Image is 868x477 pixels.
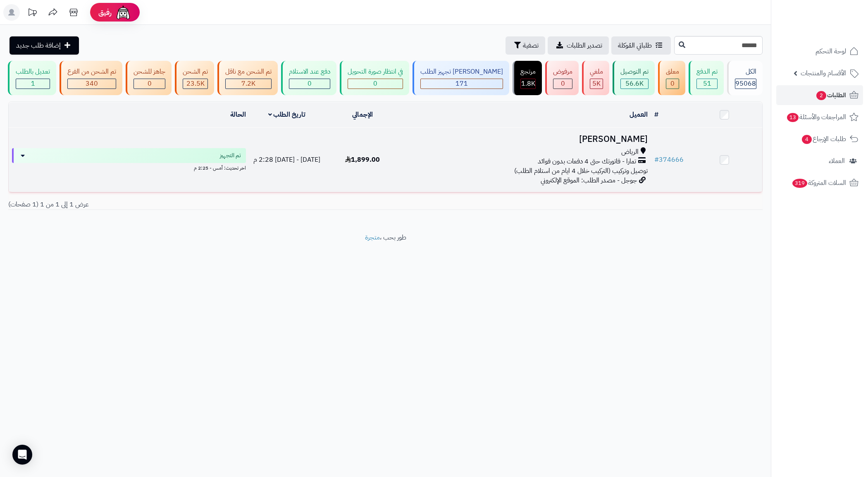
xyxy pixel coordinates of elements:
[656,61,687,95] a: معلق 0
[618,41,652,50] span: طلباتي المُوكلة
[792,177,846,189] span: السلات المتروكة
[220,151,241,160] span: تم التجهيز
[697,79,717,89] div: 51
[455,79,468,89] span: 171
[403,134,648,144] h3: [PERSON_NAME]
[520,67,536,77] div: مرتجع
[115,4,131,21] img: ai-face.png
[816,46,846,57] span: لوحة التحكم
[173,61,216,95] a: تم الشحن 23.5K
[12,445,32,465] div: Open Intercom Messenger
[567,41,602,50] span: تصدير الطلبات
[183,79,207,89] div: 23485
[514,166,648,176] span: توصيل وتركيب (التركيب خلال 4 ايام من استلام الطلب)
[670,79,675,89] span: 0
[630,110,648,120] a: العميل
[538,157,636,166] span: تمارا - فاتورتك حتى 4 دفعات بدون فوائد
[98,7,112,17] span: رفيق
[816,91,826,100] span: 2
[611,61,656,95] a: تم التوصيل 56.6K
[253,155,320,165] span: [DATE] - [DATE] 2:28 م
[289,67,330,77] div: دفع عند الاستلام
[373,79,377,89] span: 0
[134,67,165,77] div: جاهز للشحن
[703,79,711,89] span: 51
[2,200,386,209] div: عرض 1 إلى 1 من 1 (1 صفحات)
[506,36,545,55] button: تصفية
[523,41,539,50] span: تصفية
[625,79,644,89] span: 56.6K
[590,67,603,77] div: ملغي
[58,61,124,95] a: تم الشحن من الفرع 340
[787,113,799,122] span: 13
[776,129,863,149] a: طلبات الإرجاع4
[241,79,255,89] span: 7.2K
[511,61,544,95] a: مرتجع 1.8K
[183,67,208,77] div: تم الشحن
[352,110,373,120] a: الإجمالي
[541,175,637,185] span: جوجل - مصدر الطلب: الموقع الإلكتروني
[592,79,601,89] span: 5K
[226,79,271,89] div: 7223
[776,173,863,193] a: السلات المتروكة319
[548,36,609,55] a: تصدير الطلبات
[801,67,846,79] span: الأقسام والمنتجات
[124,61,173,95] a: جاهز للشحن 0
[801,133,846,145] span: طلبات الإرجاع
[544,61,580,95] a: مرفوض 0
[10,36,79,55] a: إضافة طلب جديد
[735,79,756,89] span: 95068
[696,67,718,77] div: تم الدفع
[553,79,572,89] div: 0
[561,79,565,89] span: 0
[365,233,380,242] a: متجرة
[792,179,807,188] span: 319
[666,79,679,89] div: 0
[308,79,312,89] span: 0
[22,4,43,23] a: تحديثات المنصة
[148,79,152,89] span: 0
[12,163,246,172] div: اخر تحديث: أمس - 2:25 م
[620,67,649,77] div: تم التوصيل
[345,155,380,165] span: 1,899.00
[268,110,306,120] a: تاريخ الطلب
[420,67,503,77] div: [PERSON_NAME] تجهيز الطلب
[6,61,58,95] a: تعديل بالطلب 1
[279,61,338,95] a: دفع عند الاستلام 0
[225,67,272,77] div: تم الشحن مع ناقل
[348,79,403,89] div: 0
[786,111,846,123] span: المراجعات والأسئلة
[289,79,330,89] div: 0
[687,61,725,95] a: تم الدفع 51
[611,36,671,55] a: طلباتي المُوكلة
[725,61,764,95] a: الكل95068
[776,85,863,105] a: الطلبات2
[230,110,246,120] a: الحالة
[654,155,659,165] span: #
[776,151,863,171] a: العملاء
[553,67,572,77] div: مرفوض
[829,155,845,167] span: العملاء
[411,61,511,95] a: [PERSON_NAME] تجهيز الطلب 171
[590,79,603,89] div: 4975
[580,61,611,95] a: ملغي 5K
[86,79,98,89] span: 340
[621,79,648,89] div: 56629
[521,79,535,89] div: 1812
[735,67,756,77] div: الكل
[216,61,279,95] a: تم الشحن مع ناقل 7.2K
[654,155,684,165] a: #374666
[338,61,411,95] a: في انتظار صورة التحويل 0
[666,67,679,77] div: معلق
[776,107,863,127] a: المراجعات والأسئلة13
[31,79,35,89] span: 1
[348,67,403,77] div: في انتظار صورة التحويل
[134,79,165,89] div: 0
[421,79,503,89] div: 171
[816,89,846,101] span: الطلبات
[186,79,205,89] span: 23.5K
[621,147,639,157] span: الرياض
[16,67,50,77] div: تعديل بالطلب
[802,135,812,144] span: 4
[521,79,535,89] span: 1.8K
